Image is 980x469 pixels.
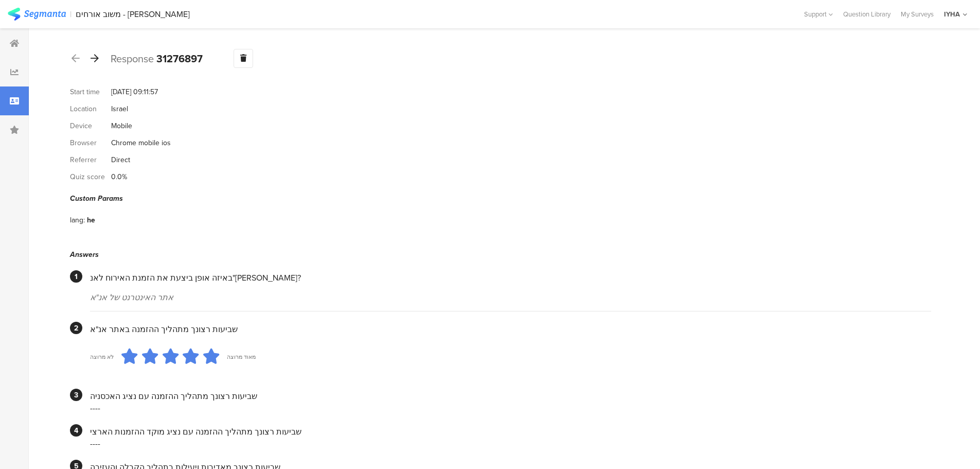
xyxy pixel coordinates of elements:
div: lang: [70,215,87,225]
div: | [70,8,72,20]
div: Israel [111,103,128,114]
div: Answers [70,249,931,260]
div: Custom Params [70,193,931,204]
div: מאוד מרוצה [227,353,256,361]
div: he [87,215,95,225]
div: 4 [70,424,82,437]
div: שביעות רצונך מתהליך ההזמנה עם נציג האכסניה [90,390,931,402]
a: Question Library [838,9,896,19]
div: שביעות רצונך מתהליך ההזמנה עם נציג מוקד ההזמנות הארצי [90,426,931,438]
div: ---- [90,402,931,414]
div: 0.0% [111,171,127,182]
div: 2 [70,322,82,334]
div: לא מרוצה [90,353,114,361]
div: Browser [70,137,111,148]
div: Location [70,103,111,114]
div: Referrer [70,154,111,165]
a: My Surveys [896,9,939,19]
div: Mobile [111,120,132,131]
div: משוב אורחים - [PERSON_NAME] [76,9,190,19]
div: אתר האינטרנט של אנ"א [90,291,931,303]
div: ---- [90,438,931,449]
div: Start time [70,86,111,97]
div: [DATE] 09:11:57 [111,86,158,97]
span: Response [111,51,154,66]
b: 31276897 [156,51,203,66]
div: Device [70,120,111,131]
div: שביעות רצונך מתהליך ההזמנה באתר אנ"א [90,323,931,335]
div: באיזה אופן ביצעת את הזמנת האירוח לאנ"[PERSON_NAME]? [90,272,931,284]
div: Quiz score [70,171,111,182]
div: 1 [70,270,82,283]
div: Direct [111,154,130,165]
div: Support [804,6,833,22]
div: IYHA [944,9,960,19]
div: Chrome mobile ios [111,137,171,148]
img: segmanta logo [8,8,66,21]
div: 3 [70,389,82,401]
